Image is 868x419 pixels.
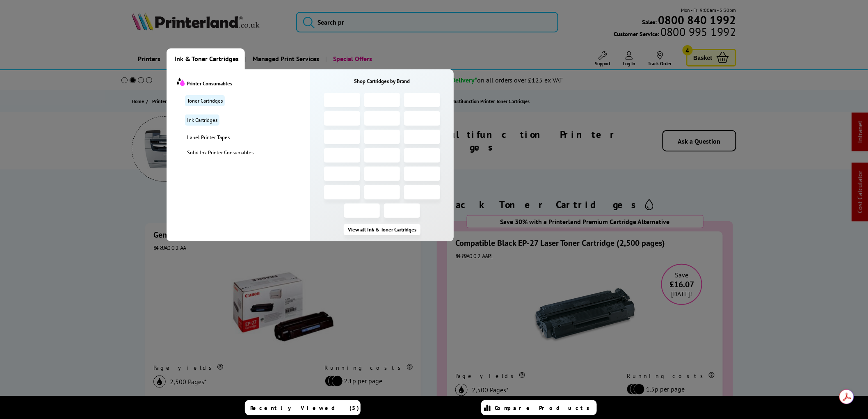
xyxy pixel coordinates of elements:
span: Compare Products [495,404,594,412]
a: Recently Viewed (5) [245,400,361,415]
span: Ink & Toner Cartridges [174,48,239,69]
span: Recently Viewed (5) [250,404,359,412]
a: Ink Cartridges [185,114,219,126]
a: Solid Ink Printer Consumables [185,149,310,156]
a: View all Ink & Toner Cartridges [344,224,420,235]
div: Printer Consumables [177,78,310,87]
a: Toner Cartridges [185,95,225,106]
div: Shop Cartridges by Brand [310,78,454,85]
a: Compare Products [481,400,597,415]
a: Ink & Toner Cartridges [167,48,245,69]
a: Label Printer Tapes [185,134,310,141]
